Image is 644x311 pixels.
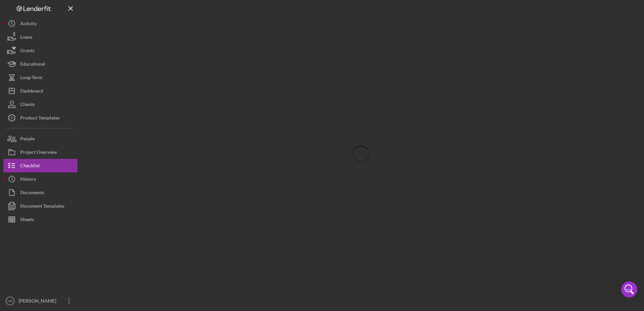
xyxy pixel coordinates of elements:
button: Activity [3,17,77,30]
button: Grants [3,44,77,57]
div: Loans [20,30,32,45]
button: Checklist [3,159,77,172]
button: Project Overview [3,145,77,159]
button: HR[PERSON_NAME] [3,294,77,308]
button: Document Templates [3,199,77,213]
button: Loans [3,30,77,44]
button: Product Templates [3,111,77,125]
button: Documents [3,186,77,199]
text: HR [8,299,12,303]
div: Checklist [20,159,40,174]
div: Grants [20,44,34,59]
button: Help [90,210,135,237]
div: Educational [20,57,45,72]
img: Profile image for Christina [92,11,105,24]
div: [PERSON_NAME] [17,294,61,309]
div: Project Overview [20,145,57,161]
button: People [3,132,77,145]
div: History [20,172,36,187]
div: Document Templates [20,199,64,214]
img: logo [13,13,24,24]
div: People [20,132,35,147]
p: Hi [PERSON_NAME] 👋 [13,48,121,71]
div: Sheets [20,213,34,228]
p: How can we help? [13,71,121,82]
button: Dashboard [3,84,77,98]
span: Help [107,227,118,232]
button: Long-Term [3,71,77,84]
div: Clients [20,98,35,113]
button: Clients [3,98,77,111]
span: Home [15,227,30,232]
span: Messages [56,227,79,232]
button: Messages [45,210,90,237]
img: Profile image for Allison [79,11,92,24]
button: Educational [3,57,77,71]
div: Product Templates [20,111,60,126]
div: Close [116,11,128,23]
button: History [3,172,77,186]
button: Sheets [3,213,77,226]
div: Long-Term [20,71,42,86]
div: Activity [20,17,37,32]
div: Dashboard [20,84,43,99]
div: Documents [20,186,44,201]
iframe: Intercom live chat [621,281,637,298]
